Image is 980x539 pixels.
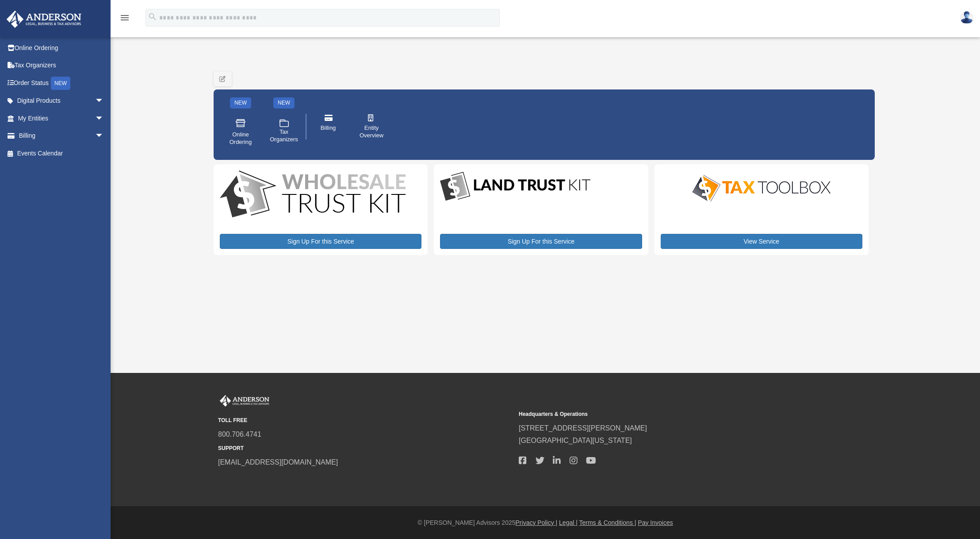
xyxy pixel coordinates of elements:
a: 800.706.4741 [218,430,261,438]
a: Online Ordering [222,112,259,152]
span: arrow_drop_down [95,127,113,145]
a: Order StatusNEW [6,74,117,92]
a: Terms & Conditions | [579,519,636,526]
a: Sign Up For this Service [220,234,421,249]
a: Online Ordering [6,39,117,57]
span: Tax Organizers [270,128,298,143]
i: search [148,12,157,22]
a: Tax Organizers [265,112,302,152]
span: arrow_drop_down [95,109,113,128]
a: [STREET_ADDRESS][PERSON_NAME] [519,424,647,432]
small: Headquarters & Operations [519,410,813,419]
span: Billing [321,124,336,132]
i: menu [119,12,130,23]
a: My Entitiesarrow_drop_down [6,109,117,127]
img: User Pic [960,11,973,24]
span: Online Ordering [228,131,253,146]
small: TOLL FREE [218,416,513,425]
a: Tax Organizers [6,57,117,74]
a: Billing [310,108,347,145]
a: Digital Productsarrow_drop_down [6,92,113,110]
small: SUPPORT [218,444,513,453]
a: [GEOGRAPHIC_DATA][US_STATE] [519,437,632,444]
div: © [PERSON_NAME] Advisors 2025 [111,517,980,528]
a: Pay Invoices [638,519,673,526]
a: Legal | [559,519,578,526]
a: [EMAIL_ADDRESS][DOMAIN_NAME] [218,458,338,466]
img: Anderson Advisors Platinum Portal [4,11,84,28]
div: NEW [230,97,251,109]
span: Entity Overview [359,124,384,140]
a: Sign Up For this Service [440,234,642,249]
a: View Service [661,234,862,249]
a: Entity Overview [353,108,390,145]
a: Billingarrow_drop_down [6,127,117,145]
a: Events Calendar [6,144,117,162]
img: Anderson Advisors Platinum Portal [218,395,271,407]
a: Privacy Policy | [516,519,558,526]
img: WS-Trust-Kit-lgo-1.jpg [220,171,406,220]
div: NEW [273,97,295,109]
span: arrow_drop_down [95,92,113,110]
img: LandTrust_lgo-1.jpg [440,171,590,203]
div: NEW [51,77,70,90]
a: menu [119,16,130,23]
